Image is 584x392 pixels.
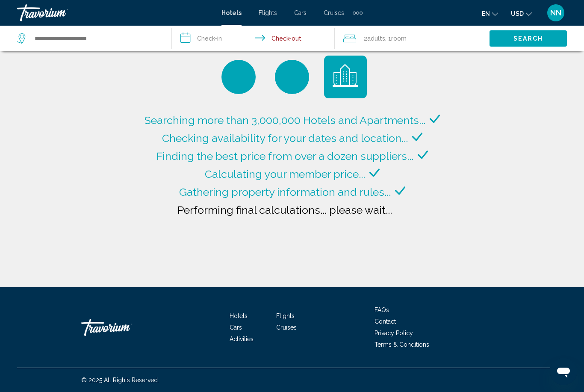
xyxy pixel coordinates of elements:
[375,341,429,348] a: Terms & Conditions
[364,32,385,44] span: 2
[324,9,344,16] a: Cruises
[550,358,577,385] iframe: Button to launch messaging window
[177,203,392,216] span: Performing final calculations... please wait...
[375,330,413,336] a: Privacy Policy
[482,10,490,17] span: en
[172,26,335,51] button: Check in and out dates
[385,32,407,44] span: , 1
[511,7,532,20] button: Change currency
[490,30,567,46] button: Search
[276,324,297,331] a: Cruises
[335,26,490,51] button: Travelers: 2 adults, 0 children
[353,6,363,20] button: Extra navigation items
[162,132,408,144] span: Checking availability for your dates and location...
[375,307,389,313] a: FAQs
[230,312,248,319] a: Hotels
[545,4,567,22] button: User Menu
[205,168,365,180] span: Calculating your member price...
[17,4,213,21] a: Travorium
[375,318,396,325] a: Contact
[550,9,561,17] span: NN
[81,377,159,383] span: © 2025 All Rights Reserved.
[513,35,543,42] span: Search
[294,9,307,16] a: Cars
[511,10,524,17] span: USD
[230,324,242,331] a: Cars
[276,312,295,319] a: Flights
[221,9,242,16] a: Hotels
[391,35,407,42] span: Room
[156,150,413,162] span: Finding the best price from over a dozen suppliers...
[81,315,167,340] a: Travorium
[482,7,498,20] button: Change language
[145,114,425,127] span: Searching more than 3,000,000 Hotels and Apartments...
[230,336,254,342] a: Activities
[259,9,277,16] a: Flights
[179,186,391,198] span: Gathering property information and rules...
[367,35,385,42] span: Adults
